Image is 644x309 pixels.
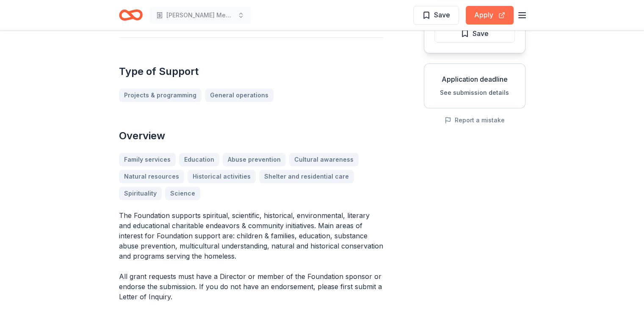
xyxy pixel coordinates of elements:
span: Save [473,28,489,39]
a: Home [119,5,143,25]
button: See submission details [440,88,509,98]
span: Save [434,9,450,20]
a: Projects & programming [119,88,202,102]
button: [PERSON_NAME] Memory Care [149,7,251,24]
span: [PERSON_NAME] Memory Care [166,10,234,20]
div: Application deadline [431,74,518,84]
h2: Type of Support [119,65,383,78]
p: All grant requests must have a Director or member of the Foundation sponsor or endorse the submis... [119,271,383,302]
button: Apply [466,6,514,25]
button: Report a mistake [445,115,505,125]
button: Save [413,6,459,25]
a: General operations [205,88,274,102]
button: Save [434,24,515,43]
h2: Overview [119,129,383,143]
p: The Foundation supports spiritual, scientific, historical, environmental, literary and educationa... [119,210,383,261]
